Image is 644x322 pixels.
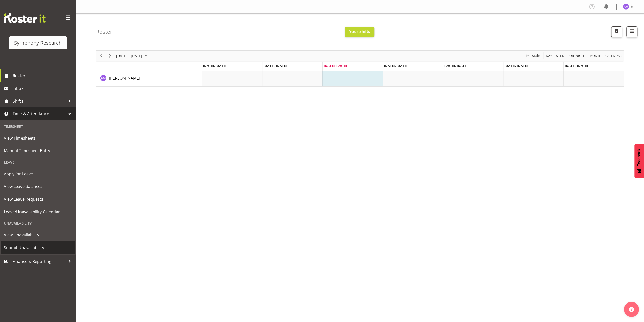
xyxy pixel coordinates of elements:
[4,244,72,251] span: Submit Unavailability
[13,97,66,105] span: Shifts
[114,51,150,61] div: September 15 - 21, 2025
[567,53,586,59] span: Fortnight
[4,208,72,216] span: Leave/Unavailability Calendar
[523,53,541,59] button: Time Scale
[96,50,624,87] div: Timeline Week of September 17, 2025
[96,29,112,35] h4: Roster
[203,63,226,68] span: [DATE], [DATE]
[106,51,114,61] div: next period
[324,63,347,68] span: [DATE], [DATE]
[589,53,602,59] span: Month
[1,218,75,229] div: Unavailability
[605,53,622,59] span: calendar
[345,27,374,37] button: Your Shifts
[202,71,624,86] table: Timeline Week of September 17, 2025
[545,53,553,59] button: Timeline Day
[14,39,62,47] div: Symphony Research
[116,53,143,59] span: [DATE] - [DATE]
[109,75,140,81] span: [PERSON_NAME]
[626,26,637,37] button: Filter Shifts
[545,53,552,59] span: Day
[555,53,565,59] span: Week
[637,149,641,166] span: Feedback
[4,147,72,155] span: Manual Timesheet Entry
[4,170,72,178] span: Apply for Leave
[1,241,75,254] a: Submit Unavailability
[4,183,72,190] span: View Leave Balances
[1,121,75,132] div: Timesheet
[4,195,72,203] span: View Leave Requests
[1,205,75,218] a: Leave/Unavailability Calendar
[98,53,105,59] button: Previous
[623,4,629,10] img: amal-makan1835.jpg
[4,231,72,239] span: View Unavailability
[1,167,75,180] a: Apply for Leave
[634,144,644,178] button: Feedback - Show survey
[524,53,540,59] span: Time Scale
[1,180,75,193] a: View Leave Balances
[384,63,407,68] span: [DATE], [DATE]
[4,13,46,23] img: Rosterit website logo
[4,134,72,142] span: View Timesheets
[13,72,73,80] span: Roster
[1,132,75,144] a: View Timesheets
[264,63,287,68] span: [DATE], [DATE]
[444,63,467,68] span: [DATE], [DATE]
[1,144,75,157] a: Manual Timesheet Entry
[567,53,587,59] button: Fortnight
[1,193,75,205] a: View Leave Requests
[107,53,114,59] button: Next
[115,53,149,59] button: September 2025
[629,307,634,312] img: help-xxl-2.png
[13,85,73,92] span: Inbox
[13,258,66,265] span: Finance & Reporting
[605,53,623,59] button: Month
[565,63,588,68] span: [DATE], [DATE]
[589,53,603,59] button: Timeline Month
[109,75,140,81] a: [PERSON_NAME]
[13,110,66,118] span: Time & Attendance
[555,53,565,59] button: Timeline Week
[97,51,106,61] div: previous period
[505,63,528,68] span: [DATE], [DATE]
[1,157,75,167] div: Leave
[1,229,75,241] a: View Unavailability
[96,71,202,86] td: Amal Makan resource
[611,26,622,37] button: Download a PDF of the roster according to the set date range.
[349,29,370,34] span: Your Shifts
